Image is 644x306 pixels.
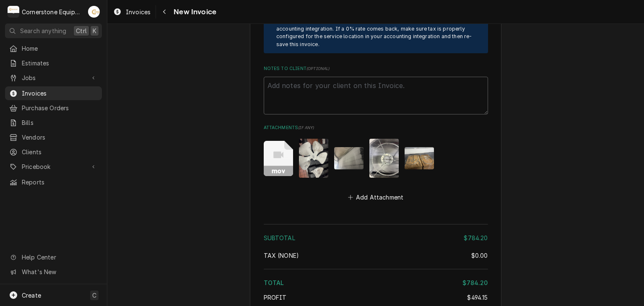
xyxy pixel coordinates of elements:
[5,160,102,174] a: Go to Pricebook
[22,44,98,53] span: Home
[126,8,151,16] span: Invoices
[22,178,98,187] span: Reports
[5,56,102,70] a: Estimates
[264,293,488,302] div: Profit
[88,6,100,18] div: Andrew Buigues's Avatar
[22,104,98,112] span: Purchase Orders
[22,148,98,156] span: Clients
[264,279,284,286] span: Total
[264,234,295,241] span: Subtotal
[158,5,171,18] button: Navigate back
[5,86,102,100] a: Invoices
[93,26,96,35] span: K
[22,59,98,67] span: Estimates
[5,71,102,85] a: Go to Jobs
[369,139,399,178] img: 9LLgCSsQDKHjGAknjkmw
[22,133,98,142] span: Vendors
[76,26,87,35] span: Ctrl
[5,145,102,159] a: Clients
[264,233,488,242] div: Subtotal
[264,139,293,178] button: mov
[110,5,154,19] a: Invoices
[471,251,488,260] div: $0.00
[334,147,364,169] img: WHt0BWUdRviq2dWUz6DK
[22,253,97,262] span: Help Center
[5,265,102,279] a: Go to What's New
[464,233,488,242] div: $784.20
[22,292,41,299] span: Create
[92,291,96,300] span: C
[264,65,488,72] label: Notes to Client
[8,6,19,18] div: Cornerstone Equipment Repair, LLC's Avatar
[22,267,97,276] span: What's New
[299,139,328,178] img: g9GEmDqIQ82GSS4DFMsA
[264,294,287,301] span: Profit
[264,278,488,287] div: Total
[298,125,314,130] span: ( if any )
[22,89,98,98] span: Invoices
[467,294,488,301] span: $494.15
[264,251,488,260] div: Tax
[171,6,216,18] span: New Invoice
[20,26,66,35] span: Search anything
[264,252,299,259] span: Tax ( none )
[22,162,85,171] span: Pricebook
[264,124,488,131] label: Attachments
[5,175,102,189] a: Reports
[264,124,488,203] div: Attachments
[8,6,19,18] div: C
[22,118,98,127] span: Bills
[346,192,405,203] button: Add Attachment
[5,250,102,264] a: Go to Help Center
[22,8,83,16] div: Cornerstone Equipment Repair, LLC
[306,66,330,71] span: ( optional )
[276,17,480,48] div: The Tax Rate will be automatically calculated once created and synced to your accounting integrat...
[88,6,100,18] div: AB
[5,130,102,144] a: Vendors
[405,147,434,169] img: 8GhtpZMMS4eSQCG2AaQD
[5,101,102,115] a: Purchase Orders
[5,23,102,38] button: Search anythingCtrlK
[5,116,102,130] a: Bills
[264,65,488,114] div: Notes to Client
[5,41,102,55] a: Home
[462,278,488,287] div: $784.20
[22,73,85,82] span: Jobs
